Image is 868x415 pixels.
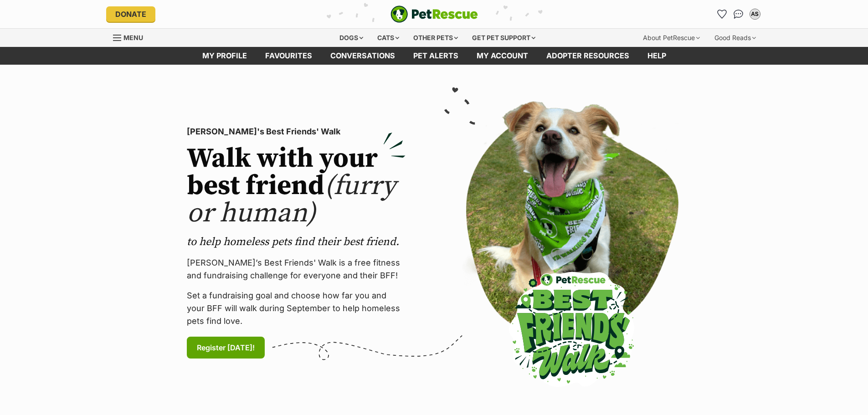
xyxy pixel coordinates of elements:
[390,5,478,23] img: logo-e224e6f780fb5917bec1dbf3a21bbac754714ae5b6737aabdf751b685950b380.svg
[407,29,464,47] div: Other pets
[113,29,149,45] a: Menu
[708,29,762,47] div: Good Reads
[748,7,762,21] button: My account
[321,47,404,65] a: conversations
[256,47,321,65] a: Favourites
[390,5,478,23] a: PetRescue
[466,29,542,47] div: Get pet support
[333,29,370,47] div: Dogs
[187,289,406,328] p: Set a fundraising goal and choose how far you and your BFF will walk during September to help hom...
[638,47,675,65] a: Help
[715,7,729,21] a: Favourites
[187,145,406,227] h2: Walk with your best friend
[187,235,406,249] p: to help homeless pets find their best friend.
[715,7,762,21] ul: Account quick links
[187,169,396,231] span: (furry or human)
[187,256,406,282] p: [PERSON_NAME]’s Best Friends' Walk is a free fitness and fundraising challenge for everyone and t...
[467,47,537,65] a: My account
[193,47,256,65] a: My profile
[637,29,706,47] div: About PetRescue
[404,47,467,65] a: Pet alerts
[734,10,743,19] img: chat-41dd97257d64d25036548639549fe6c8038ab92f7586957e7f3b1b290dea8141.svg
[123,34,143,41] span: Menu
[731,7,746,21] a: Conversations
[187,337,265,359] a: Register [DATE]!
[371,29,406,47] div: Cats
[750,10,760,19] div: AS
[106,6,155,22] a: Donate
[187,125,406,138] p: [PERSON_NAME]'s Best Friends' Walk
[197,342,255,353] span: Register [DATE]!
[537,47,638,65] a: Adopter resources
